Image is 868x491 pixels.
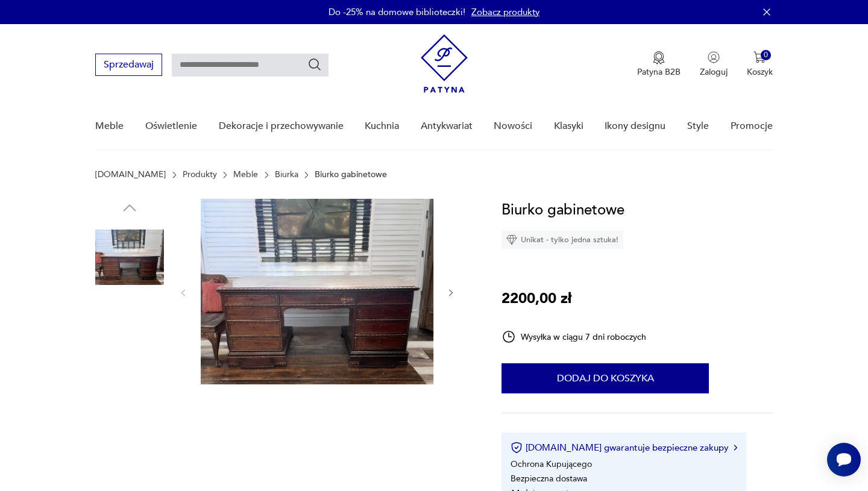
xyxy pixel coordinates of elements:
[421,34,468,93] img: Patyna - sklep z meblami i dekoracjami vintage
[183,170,217,180] a: Produkty
[708,51,720,63] img: Ikonka użytkownika
[315,170,387,180] p: Biurko gabinetowe
[502,199,624,222] h1: Biurko gabinetowe
[95,61,162,70] a: Sprzedawaj
[554,103,583,149] a: Klasyki
[653,51,665,64] img: Ikona medalu
[95,170,166,180] a: [DOMAIN_NAME]
[494,103,532,149] a: Nowości
[511,442,523,454] img: Ikona certyfikatu
[637,51,681,78] a: Ikona medaluPatyna B2B
[761,50,771,60] div: 0
[753,51,766,63] img: Ikona koszyka
[687,103,709,149] a: Style
[95,223,164,292] img: Zdjęcie produktu Biurko gabinetowe
[307,57,322,72] button: Szukaj
[734,445,737,451] img: Ikona strzałki w prawo
[421,103,473,149] a: Antykwariat
[637,66,681,78] p: Patyna B2B
[95,377,164,445] img: Zdjęcie produktu Biurko gabinetowe
[502,363,709,393] button: Dodaj do koszyka
[471,6,539,18] a: Zobacz produkty
[827,443,861,477] iframe: Smartsupp widget button
[145,103,197,149] a: Oświetlenie
[329,6,465,18] p: Do -25% na domowe biblioteczki!
[731,103,773,149] a: Promocje
[511,458,592,470] li: Ochrona Kupującego
[502,330,646,344] div: Wysyłka w ciągu 7 dni roboczych
[95,54,162,76] button: Sprzedawaj
[95,103,124,149] a: Meble
[747,66,773,78] p: Koszyk
[201,199,433,384] img: Zdjęcie produktu Biurko gabinetowe
[502,287,571,310] p: 2200,00 zł
[506,234,517,245] img: Ikona diamentu
[605,103,665,149] a: Ikony designu
[219,103,344,149] a: Dekoracje i przechowywanie
[511,442,737,454] button: [DOMAIN_NAME] gwarantuje bezpieczne zakupy
[511,473,587,484] li: Bezpieczna dostawa
[700,66,728,78] p: Zaloguj
[637,51,681,78] button: Patyna B2B
[747,51,773,78] button: 0Koszyk
[365,103,399,149] a: Kuchnia
[502,231,623,249] div: Unikat - tylko jedna sztuka!
[233,170,258,180] a: Meble
[95,300,164,369] img: Zdjęcie produktu Biurko gabinetowe
[700,51,728,78] button: Zaloguj
[275,170,298,180] a: Biurka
